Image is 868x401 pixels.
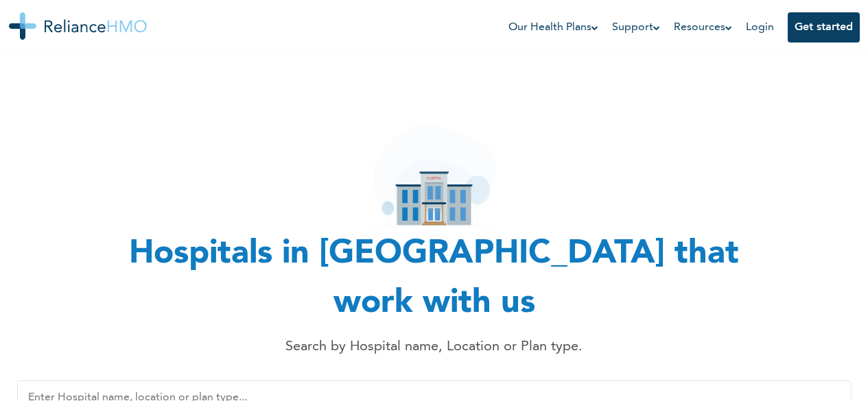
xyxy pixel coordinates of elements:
a: Login [746,22,774,33]
a: Our Health Plans [508,19,598,36]
a: Support [612,19,660,36]
a: Resources [674,19,732,36]
button: Get started [788,12,860,42]
p: Search by Hospital name, Location or Plan type. [126,337,743,357]
h1: Hospitals in [GEOGRAPHIC_DATA] that work with us [91,230,777,328]
img: Reliance HMO's Logo [9,12,147,40]
img: hospital_icon.svg [372,125,496,228]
